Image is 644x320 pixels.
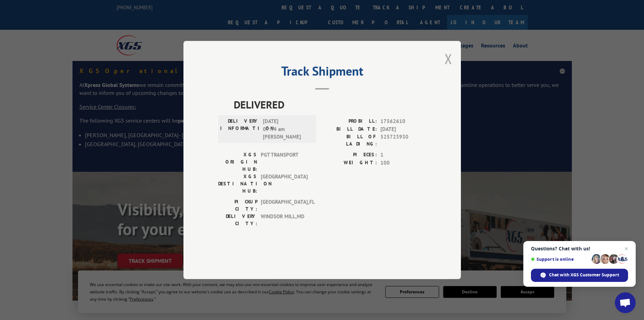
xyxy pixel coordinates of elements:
span: 1 [380,151,426,159]
span: [GEOGRAPHIC_DATA] , FL [261,198,308,213]
span: 17562610 [380,117,426,125]
span: WINDSOR MILL , MD [261,213,308,227]
label: XGS DESTINATION HUB: [218,173,257,195]
span: DELIVERED [234,97,426,112]
label: WEIGHT: [322,159,377,167]
label: PIECES: [322,151,377,159]
label: PROBILL: [322,117,377,125]
span: 100 [380,159,426,167]
label: PICKUP CITY: [218,198,257,213]
label: XGS ORIGIN HUB: [218,151,257,173]
span: Chat with XGS Customer Support [549,272,619,278]
span: 525723930 [380,133,426,148]
span: Questions? Chat with us! [531,246,628,251]
a: Open chat [615,292,636,313]
span: [DATE] [380,125,426,133]
label: BILL DATE: [322,125,377,133]
label: BILL OF LADING: [322,133,377,148]
label: DELIVERY CITY: [218,213,257,227]
span: PGT TRANSPORT [261,151,308,173]
span: Support is online [531,257,589,262]
button: Close modal [445,50,452,68]
label: DELIVERY INFORMATION: [220,117,259,141]
span: Chat with XGS Customer Support [531,269,628,282]
span: [DATE] 07:44 am [PERSON_NAME] [263,117,310,141]
span: [GEOGRAPHIC_DATA] [261,173,308,195]
h2: Track Shipment [218,66,426,79]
